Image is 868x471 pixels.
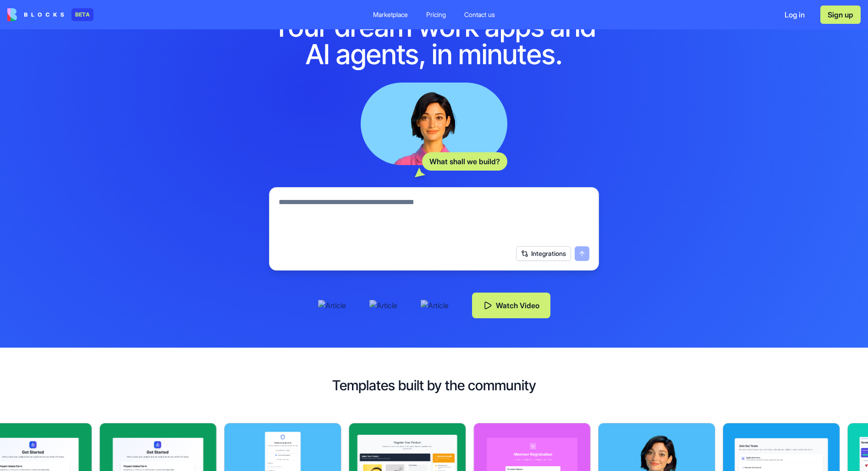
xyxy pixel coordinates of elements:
button: Sign up [820,6,861,24]
a: Marketplace [366,6,415,23]
img: Article [421,300,457,311]
button: Log in [776,6,813,24]
div: Pricing [426,10,446,19]
h2: Templates built by the community [15,377,853,393]
div: Contact us [464,10,495,19]
a: Contact us [457,6,502,23]
div: What shall we build? [422,152,507,171]
img: logo [7,8,64,21]
button: Integrations [516,246,571,261]
a: BETA [7,8,93,21]
h1: Your dream work apps and AI agents, in minutes. [258,13,610,68]
a: Pricing [419,6,453,23]
img: Article [369,300,406,311]
div: Marketplace [373,10,408,19]
div: BETA [71,8,93,21]
button: Watch Video [472,293,550,318]
img: Article [318,300,355,311]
